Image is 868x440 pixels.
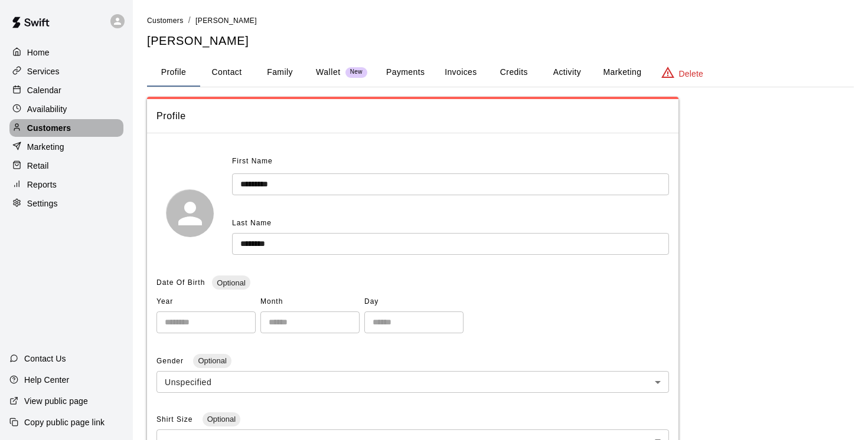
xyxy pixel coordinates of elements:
[27,47,50,58] p: Home
[147,14,854,27] nav: breadcrumb
[434,58,487,87] button: Invoices
[156,278,205,287] span: Date Of Birth
[212,278,250,287] span: Optional
[156,293,256,311] span: Year
[9,100,123,118] a: Availability
[24,395,88,407] p: View public page
[9,81,123,99] a: Calendar
[9,176,123,193] a: Reports
[156,357,186,365] span: Gender
[24,416,105,428] p: Copy public page link
[9,44,123,61] a: Home
[232,152,273,171] span: First Name
[27,160,49,172] p: Retail
[9,138,123,156] a: Marketing
[377,58,434,87] button: Payments
[193,356,231,365] span: Optional
[27,141,64,153] p: Marketing
[316,66,341,78] p: Wallet
[24,353,66,365] p: Contact Us
[188,14,191,27] li: /
[9,119,123,137] a: Customers
[487,58,540,87] button: Credits
[27,122,71,134] p: Customers
[147,17,184,25] span: Customers
[195,17,257,25] span: [PERSON_NAME]
[540,58,593,87] button: Activity
[156,415,195,423] span: Shirt Size
[147,33,854,49] h5: [PERSON_NAME]
[593,58,651,87] button: Marketing
[232,219,272,227] span: Last Name
[156,371,669,393] div: Unspecified
[9,63,123,80] a: Services
[364,293,464,311] span: Day
[9,195,123,212] a: Settings
[27,103,67,115] p: Availability
[9,157,123,175] a: Retail
[27,198,58,209] p: Settings
[27,179,57,191] p: Reports
[27,84,61,96] p: Calendar
[156,109,669,124] span: Profile
[679,68,703,80] p: Delete
[260,293,360,311] span: Month
[200,58,253,87] button: Contact
[27,65,60,77] p: Services
[253,58,306,87] button: Family
[203,415,240,423] span: Optional
[24,374,69,386] p: Help Center
[147,58,200,87] button: Profile
[345,68,367,76] span: New
[147,58,854,87] div: basic tabs example
[147,15,184,25] a: Customers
